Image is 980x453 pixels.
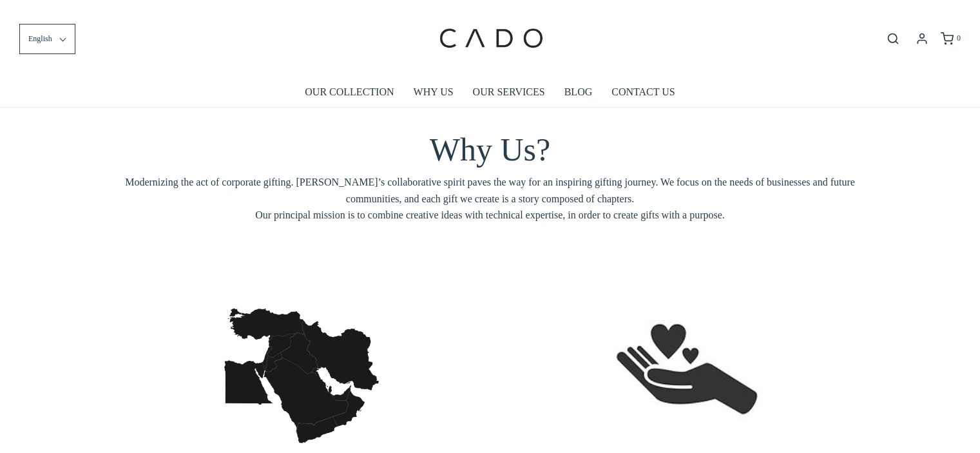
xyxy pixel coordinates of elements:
[881,32,905,46] button: Open search bar
[473,77,545,107] a: OUR SERVICES
[957,34,961,43] span: 0
[19,24,75,54] button: English
[123,174,858,224] span: Modernizing the act of corporate gifting. [PERSON_NAME]’s collaborative spirit paves the way for ...
[430,131,550,168] span: Why Us?
[414,77,454,107] a: WHY US
[939,32,961,45] a: 0
[564,77,593,107] a: BLOG
[305,77,394,107] a: OUR COLLECTION
[611,77,675,107] a: CONTACT US
[28,33,52,45] span: English
[436,10,545,68] img: cadogifting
